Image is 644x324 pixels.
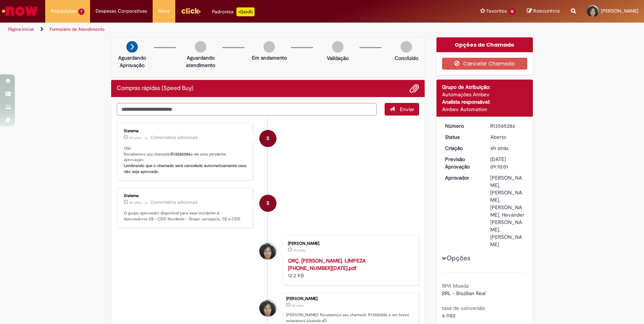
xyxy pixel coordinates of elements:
button: Enviar [385,103,419,116]
div: Padroniza [212,7,255,16]
img: click_logo_yellow_360x200.png [181,5,201,16]
b: Lembrando que o chamado será cancelado automaticamente caso não seja aprovado. [124,163,248,174]
img: img-circle-grey.png [332,41,343,53]
div: Rafaela Alvina Barata [259,300,276,317]
span: 12 [508,9,516,15]
dt: Criação [439,144,485,152]
a: Página inicial [8,26,34,32]
b: RPA Moeda [442,283,469,289]
dt: Previsão Aprovação [439,156,485,170]
div: Opções do Chamado [436,37,533,52]
textarea: Digite sua mensagem aqui... [117,103,377,116]
div: Automações Ambev [442,91,528,98]
div: Rafaela Alvina Barata [259,243,276,260]
img: img-circle-grey.png [195,41,206,53]
span: S [266,130,269,147]
div: 12.2 KB [288,257,411,279]
img: arrow-next.png [126,41,138,53]
div: System [259,195,276,212]
time: 01/10/2025 11:10:13 [129,136,141,140]
dt: Aprovador [439,174,485,181]
span: Requisições [51,7,77,15]
div: Aberto [490,133,525,141]
span: Enviar [400,106,414,113]
time: 01/10/2025 11:10:10 [129,200,141,205]
div: Sistema [124,129,247,133]
ul: Trilhas de página [6,23,424,36]
span: Favoritos [487,7,507,15]
div: [PERSON_NAME], [PERSON_NAME], [PERSON_NAME], Hevander [PERSON_NAME], [PERSON_NAME] [490,174,525,248]
p: O grupo aprovador disponível para esse incidente é: Aprovadores SB - CDD Nordeste - Grupo cerveja... [124,210,247,222]
p: +GenAi [236,7,255,16]
p: Aguardando Aprovação [114,54,150,69]
b: R13585286 [171,151,190,157]
span: 7 [78,9,84,15]
time: 01/10/2025 11:10:01 [292,303,303,308]
span: 4h atrás [293,248,305,253]
img: img-circle-grey.png [263,41,275,53]
span: S [266,194,269,212]
time: 01/10/2025 11:10:01 [490,145,508,151]
p: Olá! Recebemos seu chamado e ele esta pendente aprovação. [124,146,247,175]
dt: Número [439,122,485,130]
div: Analista responsável: [442,98,528,106]
button: Cancelar Chamado [442,58,528,70]
img: img-circle-grey.png [401,41,412,53]
h2: Compras rápidas (Speed Buy) Histórico de tíquete [117,85,193,92]
span: 4h atrás [129,136,141,140]
div: [DATE] 09:10:01 [490,156,525,170]
a: Rascunhos [527,8,560,15]
div: Sistema [124,194,247,198]
a: ORÇ. [PERSON_NAME]. LIMPEZA [PHONE_NUMBER][DATE].pdf [288,257,366,271]
div: R13585286 [490,122,525,130]
span: 6.1182 [442,312,455,319]
div: [PERSON_NAME] [288,241,411,246]
b: taxa de conversão [442,305,485,311]
span: Rascunhos [533,7,560,14]
span: 4h atrás [292,303,303,308]
p: Aguardando atendimento [183,54,219,69]
span: More [158,7,170,15]
p: Concluído [395,54,418,62]
div: Ambev Automation [442,106,528,113]
p: [PERSON_NAME]! Recebemos seu chamado R13585286 e em breve estaremos atuando. [286,312,415,324]
a: Formulário de Atendimento [50,26,104,32]
div: Grupo de Atribuição: [442,83,528,91]
div: [PERSON_NAME] [286,297,415,301]
small: Comentários adicionais [150,199,198,206]
div: System [259,130,276,147]
p: Validação [327,54,349,62]
button: Adicionar anexos [409,84,419,93]
span: 4h atrás [490,145,508,151]
span: Despesas Corporativas [96,7,147,15]
time: 01/10/2025 10:58:07 [293,248,305,253]
div: 01/10/2025 11:10:01 [490,144,525,152]
span: [PERSON_NAME] [601,8,638,14]
small: Comentários adicionais [150,134,198,141]
img: ServiceNow [1,4,39,19]
dt: Status [439,133,485,141]
p: Em andamento [252,54,287,61]
span: 4h atrás [129,200,141,205]
span: BRL - Brazilian Real [442,290,485,297]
